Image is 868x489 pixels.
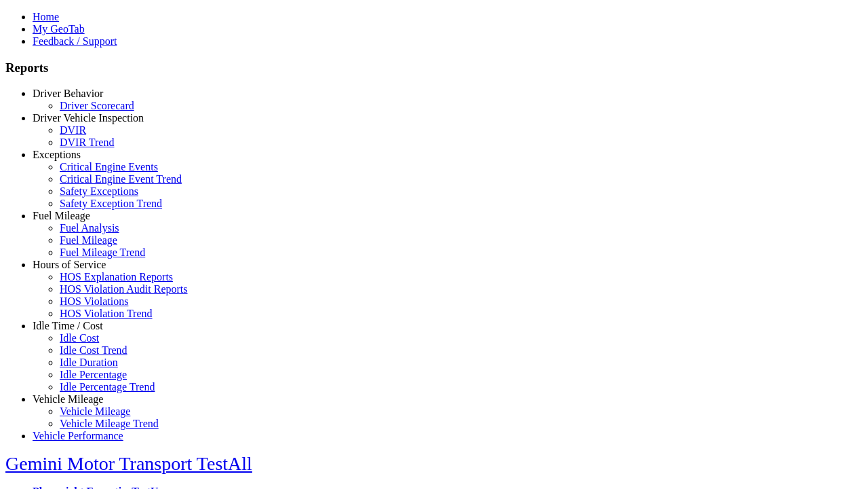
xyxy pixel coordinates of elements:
[33,35,117,47] a: Feedback / Support
[60,308,153,319] a: HOS Violation Trend
[60,137,114,148] a: DVIR Trend
[60,185,138,197] a: Safety Exceptions
[33,320,103,331] a: Idle Time / Cost
[60,283,188,295] a: HOS Violation Audit Reports
[60,357,118,368] a: Idle Duration
[33,112,144,124] a: Driver Vehicle Inspection
[60,234,117,246] a: Fuel Mileage
[5,453,252,474] a: Gemini Motor Transport TestAll
[5,60,863,75] h3: Reports
[60,161,158,173] a: Critical Engine Events
[60,198,162,209] a: Safety Exception Trend
[33,11,59,22] a: Home
[60,271,173,283] a: HOS Explanation Reports
[60,222,119,234] a: Fuel Analysis
[33,149,81,160] a: Exceptions
[33,259,106,270] a: Hours of Service
[33,430,123,441] a: Vehicle Performance
[33,88,103,99] a: Driver Behavior
[60,124,86,136] a: DVIR
[60,405,130,417] a: Vehicle Mileage
[60,332,99,344] a: Idle Cost
[33,393,103,405] a: Vehicle Mileage
[60,418,159,429] a: Vehicle Mileage Trend
[60,100,134,111] a: Driver Scorecard
[60,295,128,307] a: HOS Violations
[33,23,85,35] a: My GeoTab
[60,173,182,185] a: Critical Engine Event Trend
[60,369,127,380] a: Idle Percentage
[60,247,145,258] a: Fuel Mileage Trend
[60,381,155,393] a: Idle Percentage Trend
[60,344,127,356] a: Idle Cost Trend
[33,210,90,221] a: Fuel Mileage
